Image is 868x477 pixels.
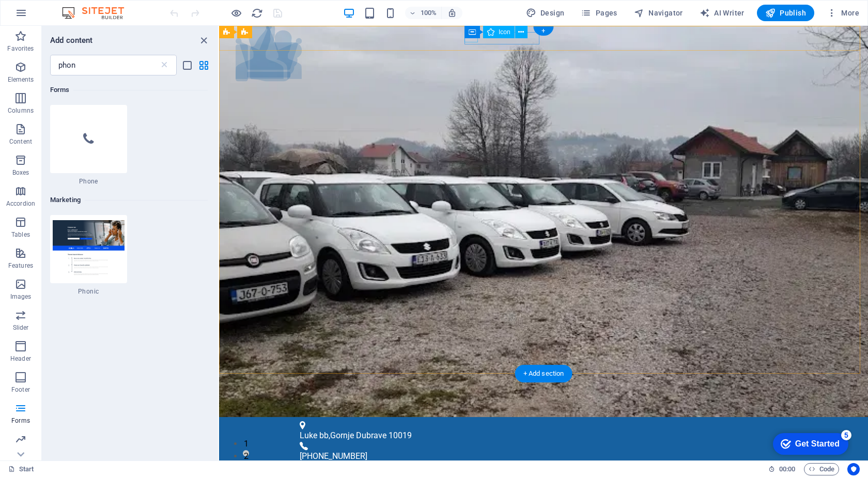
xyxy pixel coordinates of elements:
div: + [533,26,553,36]
a: Click to cancel selection. Double-click to open Pages [8,463,34,475]
i: On resize automatically adjust zoom level to fit chosen device. [447,8,457,18]
span: Phonic [50,287,127,296]
h6: Marketing [50,194,208,206]
i: Reload page [251,7,263,19]
p: Images [10,293,32,301]
button: 2 [24,424,30,430]
p: Slider [13,324,29,332]
button: Pages [577,5,621,21]
p: Footer [11,386,30,394]
button: Navigator [630,5,687,21]
p: Marketing [6,448,35,456]
div: + Add section [515,365,572,382]
p: Header [10,355,31,363]
h6: Session time [768,463,796,475]
img: Editor Logo [59,7,137,19]
span: Code [809,463,834,475]
span: Design [526,8,565,18]
span: : [786,465,788,473]
div: Phonic [50,215,127,296]
p: Content [9,137,32,146]
span: AI Writer [700,8,745,18]
button: Usercentrics [847,463,860,475]
input: Search [50,55,159,75]
h6: 100% [421,7,437,19]
h6: Add content [50,34,93,47]
span: Navigator [634,8,683,18]
p: Elements [8,75,34,84]
div: Phone [50,105,127,186]
button: 1 [24,412,30,418]
button: list-view [181,59,193,71]
span: 00 00 [779,463,795,475]
span: Icon [499,29,510,35]
p: Boxes [12,168,29,177]
p: Forms [11,417,30,425]
div: 5 [76,2,87,12]
button: AI Writer [695,5,749,21]
p: Columns [8,106,34,115]
button: grid-view [197,59,210,71]
p: Accordion [6,199,35,208]
div: Design (Ctrl+Alt+Y) [522,5,569,21]
button: 100% [405,7,442,19]
button: Click here to leave preview mode and continue editing [230,7,242,19]
p: Features [8,261,33,270]
div: Get Started [30,11,75,21]
img: Screenshot_2019-06-19SitejetTemplate-BlankRedesign-Berlin7.png [53,220,125,278]
h6: Forms [50,84,208,96]
button: More [823,5,863,21]
p: Favorites [7,44,34,53]
span: Pages [581,8,617,18]
button: Publish [757,5,814,21]
button: Code [804,463,839,475]
p: Tables [11,230,30,239]
button: Design [522,5,569,21]
button: reload [251,7,263,19]
span: More [827,8,859,18]
span: Publish [765,8,806,18]
button: close panel [197,34,210,47]
span: Phone [50,177,127,186]
div: Get Started 5 items remaining, 0% complete [8,5,84,27]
